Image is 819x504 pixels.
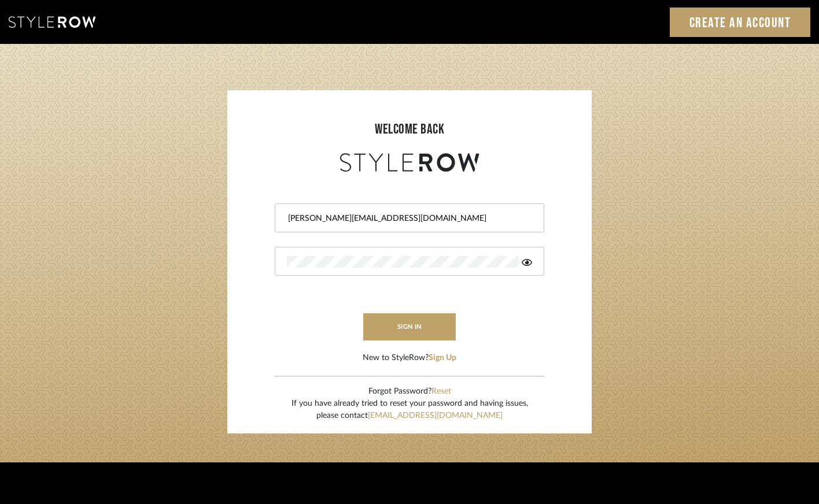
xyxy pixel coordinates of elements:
[429,352,456,364] button: Sign Up
[239,119,580,140] div: welcome back
[363,352,456,364] div: New to StyleRow?
[431,386,451,398] button: Reset
[287,213,529,224] input: Email Address
[368,412,503,420] a: [EMAIL_ADDRESS][DOMAIN_NAME]
[670,8,811,37] a: Create an Account
[363,313,456,340] button: sign in
[292,386,528,398] div: Forgot Password?
[292,398,528,422] div: If you have already tried to reset your password and having issues, please contact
